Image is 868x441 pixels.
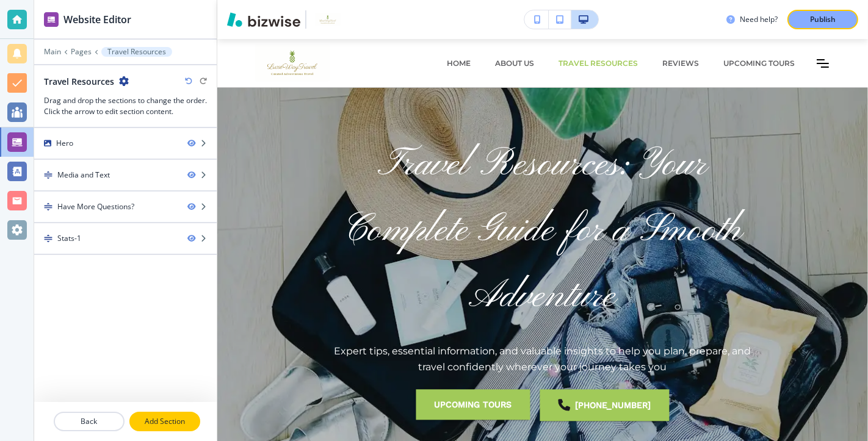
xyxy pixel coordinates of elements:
p: Upcoming Tours [723,58,795,69]
button: Add Section [129,412,200,431]
h3: Need help? [740,14,778,25]
p: Publish [810,14,836,25]
h2: Website Editor [63,12,131,27]
img: Bizwise Logo [227,12,300,27]
div: Have More Questions? [57,201,134,212]
p: Back [55,416,123,427]
img: LuxeWayTravel LLC [242,45,364,82]
button: Upcoming Tours [416,390,530,420]
img: Your Logo [311,13,344,26]
div: DragStats-1 [34,223,217,254]
button: Pages [71,48,92,56]
img: editor icon [44,12,59,27]
img: Drag [44,171,52,179]
a: [PHONE_NUMBER] [540,390,670,421]
div: DragMedia and Text [34,160,217,190]
p: ABOUT US [495,58,534,69]
img: Drag [44,203,52,211]
button: Main [44,48,61,56]
div: Hero [34,128,217,159]
div: Media and Text [57,170,110,181]
div: Stats-1 [57,233,81,244]
span: Travel Resources: Your Complete Guide for a Smooth Adventure [344,142,752,322]
p: Expert tips, essential information, and valuable insights to help you plan, prepare, and travel c... [326,344,760,375]
div: Hero [56,138,73,149]
button: Toggle hamburger navigation menu [817,59,829,68]
p: Travel Resources [559,58,638,69]
p: HOME [447,58,471,69]
h3: Drag and drop the sections to change the order. Click the arrow to edit section content. [44,95,207,117]
img: Drag [44,234,52,243]
p: Add Section [131,416,199,427]
h2: Travel Resources [44,75,114,88]
button: Travel Resources [101,47,172,57]
button: Publish [787,10,858,29]
button: Back [54,412,125,431]
p: REVIEWS [662,58,699,69]
div: DragHave More Questions? [34,192,217,222]
p: Travel Resources [107,48,166,56]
